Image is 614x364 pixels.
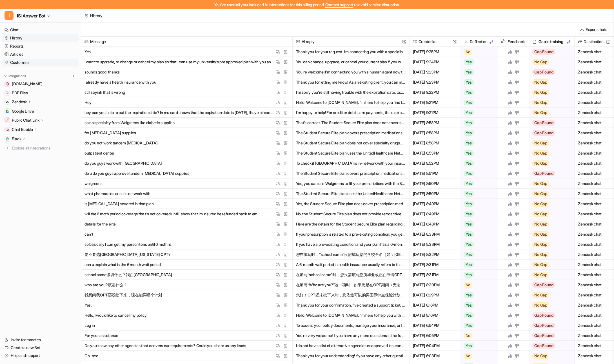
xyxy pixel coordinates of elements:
button: Yes [460,168,495,178]
span: [DATE] 8:31PM [412,260,458,270]
button: No [460,47,495,57]
span: Zendesk chat [577,77,611,87]
span: Zendesk chat [577,209,611,219]
span: Gap Found [532,312,555,318]
button: No Gap [529,219,571,229]
button: You’re very welcome! If you have any more questions in the future or need help with insurance, fe... [296,330,406,341]
button: No Gap [529,189,571,199]
button: No Gap [529,57,571,67]
span: [DATE] 9:23PM [412,67,458,77]
span: Zendesk chat [577,219,611,229]
button: No Gap [529,270,571,280]
span: Yes [464,201,474,207]
span: Yes [464,231,474,237]
button: Export chats [578,25,609,34]
a: Articles [2,50,79,58]
button: Thank you for your confirmation. I've created a support ticket, and a human agent will assist you... [296,300,406,310]
span: Zendesk chat [577,97,611,108]
span: Yes [464,79,474,85]
span: Zendesk chat [577,310,611,320]
span: Zendesk chat [577,108,611,118]
span: No Gap [532,59,549,65]
button: No Gap [529,351,571,361]
span: [DATE] 8:50PM [412,189,458,199]
button: Yes [460,87,495,97]
span: Yes [464,292,474,298]
button: I do not have a list of alternative agencies or approved insurance providers for the [GEOGRAPHIC_... [296,341,406,351]
button: No Gap [529,209,571,219]
button: The Student Secure Elite plan uses the UnitedHealthcare Network for in-network pharmacies and pro... [296,189,406,199]
span: Zendesk chat [577,199,611,209]
img: Zendesk [6,100,9,104]
span: Gap Found [532,49,555,55]
span: [DATE] 6:54PM [412,320,458,330]
button: No Gap [529,77,571,87]
button: You can change, upgrade, or cancel your current plan if you want to switch to your university’s p... [296,57,406,67]
button: The Student Secure Elite plan covers prescription medications, but it specifically states that “S... [296,128,406,138]
span: No Gap [532,302,549,308]
span: [DATE] 8:29PM [412,290,458,300]
button: Yes, you can use Walgreens to fill your prescriptions with the Student Secure Elite plan. The pla... [296,178,406,189]
p: walgreens [84,178,102,189]
button: A 6-month wait period in health insurance usually refers to the time you must be continuously cov... [296,260,406,270]
span: No Gap [532,150,549,156]
span: Yes [464,252,474,257]
span: [DATE] 8:48PM [412,219,458,229]
span: No Gap [532,242,549,247]
p: Do you know any other agencies that convers our requirements? Could you share us any leads [84,341,246,351]
img: Public Chat Link [6,119,9,122]
span: [DATE] 8:58PM [412,118,458,128]
span: Gap Found [532,120,555,126]
span: Zendesk chat [577,229,611,239]
span: [DATE] 8:31PM [412,270,458,280]
span: No Gap [532,221,549,227]
span: [DATE] 8:33PM [412,239,458,249]
button: Yes [460,310,495,320]
span: Yes [464,242,474,247]
span: Contact support [325,2,353,7]
p: Yes. [84,300,92,310]
span: Yes [464,130,474,136]
button: No Gap [529,158,571,168]
button: Thank you for your understanding! If you have any other questions about health or travel insuranc... [296,351,406,361]
p: can't [84,229,93,239]
p: hey can you help to put the expiration date? In mu card shows that the expiration date is [DATE],... [84,108,274,118]
span: Yes [464,140,474,146]
button: 您好！OPT还未批下来时，您依然可以购买国际学生保险计划。 - Student Secure计划专为OPT期间的学生设计，无论您的OPT已获批还是处于等待阶段，都可以购买，最短可购买15天，最长... [296,290,406,300]
p: still sayinh that is wrong [84,87,125,97]
button: No [460,280,495,290]
a: Google DriveGoogle Drive [2,107,79,115]
p: sounds good! thanks [84,67,120,77]
button: No Gap [529,229,571,239]
span: No Gap [532,231,549,237]
span: Zendesk chat [577,249,611,260]
span: Yes [464,59,474,65]
span: Gap Found [532,130,555,136]
span: No [464,49,473,55]
p: Integrations [8,74,26,78]
p: 我想问我OPT还没批下来，现在能买哪个计划 [84,290,162,300]
img: PDF Files [6,91,9,95]
span: Yes [464,312,474,318]
button: If your prescription is related to a pre-existing condition, you generally cannot get coverage fo... [296,229,406,239]
button: That’s correct. The Student Secure Elite plan does not cover specialty drugs or supplies, includi... [296,118,406,128]
p: Hey [84,97,92,108]
button: Yes [460,341,495,351]
p: do you not work tandem [MEDICAL_DATA] [84,138,158,148]
span: No Gap [532,191,549,196]
button: Hello! Welcome to [DOMAIN_NAME]. I'm here to help you find the best health and travel insurance f... [296,97,406,108]
span: No [464,353,473,359]
button: Yes [460,239,495,249]
span: Google Drive [12,108,34,114]
span: Zendesk chat [577,330,611,341]
a: PDF FilesPDF Files [2,89,79,97]
button: No [460,351,495,361]
span: [DATE] 6:05PM [412,330,458,341]
a: Create a new Bot [2,344,79,352]
a: Customize [2,59,79,66]
span: Gap Found [532,171,555,176]
button: No Gap [529,108,571,118]
span: Yes [464,171,474,176]
span: Yes [464,150,474,156]
button: Yes [460,178,495,189]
